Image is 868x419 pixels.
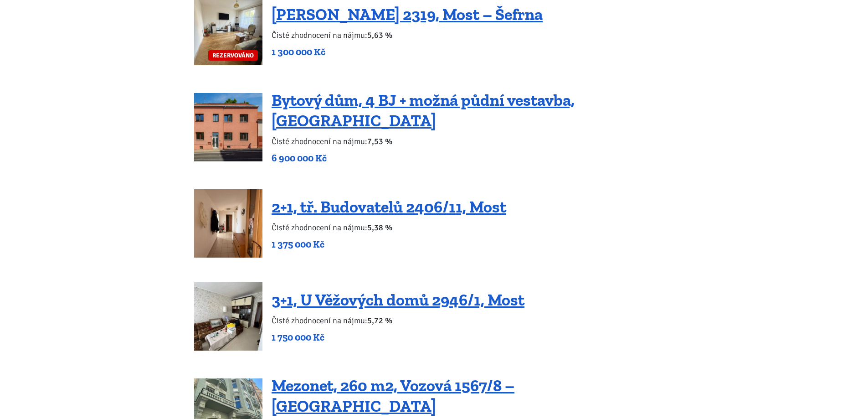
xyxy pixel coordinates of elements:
[367,136,392,146] b: 7,53 %
[272,290,524,310] a: 3+1, U Věžových domů 2946/1, Most
[367,316,392,326] b: 5,72 %
[272,29,543,41] p: Čisté zhodnocení na nájmu:
[272,376,514,416] a: Mezonet, 260 m2, Vozová 1567/8 – [GEOGRAPHIC_DATA]
[272,221,506,234] p: Čisté zhodnocení na nájmu:
[272,238,506,251] p: 1 375 000 Kč
[272,314,524,327] p: Čisté zhodnocení na nájmu:
[367,222,392,233] b: 5,38 %
[272,331,524,344] p: 1 750 000 Kč
[272,152,674,165] p: 6 900 000 Kč
[272,5,543,24] a: [PERSON_NAME] 2319, Most – Šefrna
[208,50,258,61] span: REZERVOVÁNO
[272,197,506,217] a: 2+1, tř. Budovatelů 2406/11, Most
[367,30,392,40] b: 5,63 %
[272,46,543,58] p: 1 300 000 Kč
[272,135,674,148] p: Čisté zhodnocení na nájmu:
[272,90,575,130] a: Bytový dům, 4 BJ + možná půdní vestavba, [GEOGRAPHIC_DATA]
